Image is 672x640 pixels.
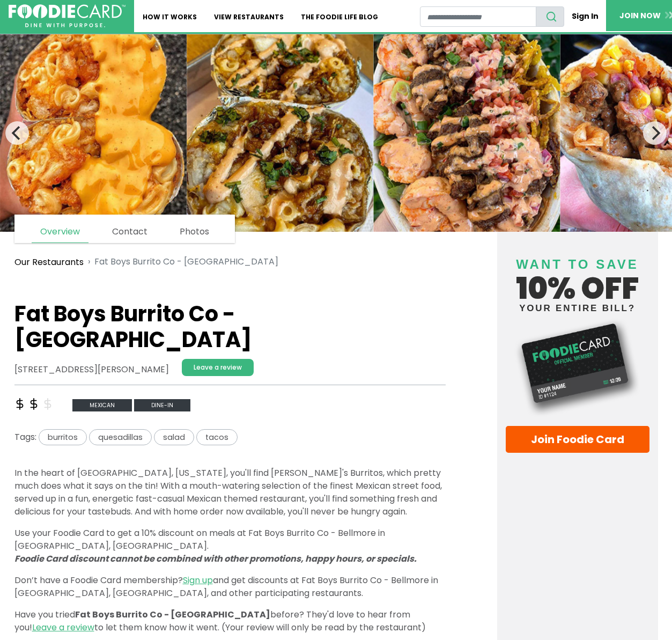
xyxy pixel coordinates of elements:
[420,6,536,27] input: restaurant search
[14,608,446,634] p: Have you tried before? They'd love to hear from you! to let them know how it went. (Your review w...
[171,221,218,242] a: Photos
[506,426,649,453] a: Join Foodie Card
[36,431,89,443] a: burritos
[14,215,235,243] nav: page links
[5,121,29,145] button: Previous
[32,221,88,243] a: Overview
[506,244,649,313] h4: 10% off
[134,398,190,410] a: Dine-in
[14,574,446,600] p: Don’t have a Foodie Card membership? and get discounts at Fat Boys Burrito Co - Bellmore in [GEOG...
[196,431,238,443] a: tacos
[72,399,132,411] span: mexican
[183,574,213,586] a: Sign up
[89,429,152,446] span: quesadillas
[154,429,194,446] span: salad
[14,249,446,275] nav: breadcrumb
[564,6,606,26] a: Sign In
[196,429,238,446] span: tacos
[14,527,446,565] p: Use your Foodie Card to get a 10% discount on meals at Fat Boys Burrito Co - Bellmore in [GEOGRAP...
[72,398,134,410] a: mexican
[506,318,649,417] img: Foodie Card
[14,256,84,269] a: Our Restaurants
[516,257,638,271] span: Want to save
[134,399,190,411] span: Dine-in
[32,621,94,634] a: Leave a review
[506,304,649,313] small: your entire bill?
[14,553,417,565] i: Foodie Card discount cannot be combined with other promotions, happy hours, or specials.
[39,429,87,446] span: burritos
[536,6,564,27] button: search
[14,363,169,376] address: [STREET_ADDRESS][PERSON_NAME]
[84,255,278,269] li: Fat Boys Burrito Co - [GEOGRAPHIC_DATA]
[14,467,446,518] p: In the heart of [GEOGRAPHIC_DATA], [US_STATE], you'll find [PERSON_NAME]'s Burritos, which pretty...
[14,429,446,450] div: Tags:
[104,221,156,242] a: Contact
[75,608,270,621] span: Fat Boys Burrito Co - [GEOGRAPHIC_DATA]
[643,121,667,145] button: Next
[154,431,196,443] a: salad
[9,4,125,28] img: FoodieCard; Eat, Drink, Save, Donate
[89,431,154,443] a: quesadillas
[14,301,446,352] h1: Fat Boys Burrito Co - [GEOGRAPHIC_DATA]
[182,359,254,376] a: Leave a review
